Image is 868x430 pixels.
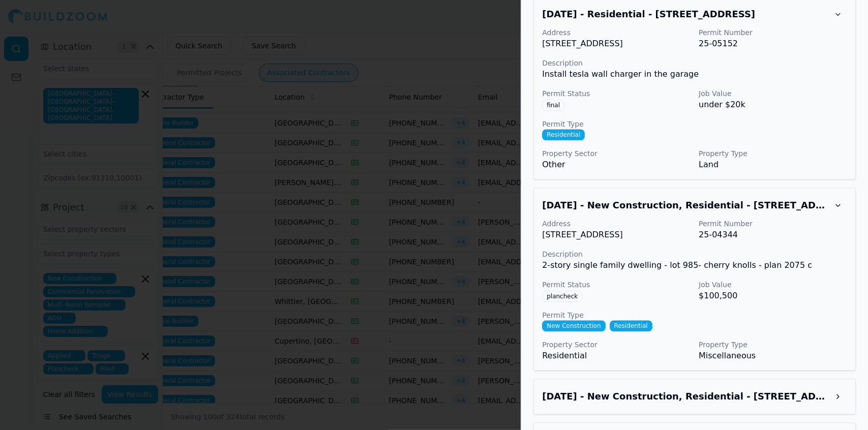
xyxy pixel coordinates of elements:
p: Property Sector [542,340,691,350]
p: under $20k [699,99,847,111]
p: Permit Number [699,27,847,38]
p: Address [542,27,691,38]
p: $100,500 [699,290,847,302]
p: Permit Status [542,88,691,99]
p: Permit Type [542,119,847,129]
span: final [542,100,564,111]
h3: Sep 1, 2025 - Residential - 10115 Ashlar Dr, Elk Grove, CA, 95757 [542,7,829,21]
p: 25-05152 [699,38,847,50]
p: Job Value [699,280,847,290]
span: plancheck [542,291,582,302]
p: Property Sector [542,148,691,159]
p: Other [542,159,691,171]
p: Residential [542,350,691,362]
p: Install tesla wall charger in the garage [542,68,847,80]
p: Permit Number [699,219,847,229]
p: Permit Type [542,310,847,320]
p: Land [699,159,847,171]
p: Description [542,58,847,68]
p: Miscellaneous [699,350,847,362]
span: Residential [610,320,652,331]
p: Job Value [699,88,847,99]
h3: Jun 24, 2025 - New Construction, Residential - 10349 Rashmi Dr, Elk Grove, CA, 95757 [542,389,829,404]
p: Property Type [699,340,847,350]
p: Property Type [699,148,847,159]
p: Permit Status [542,280,691,290]
p: [STREET_ADDRESS] [542,38,691,50]
span: New Construction [542,320,605,331]
p: [STREET_ADDRESS] [542,229,691,241]
p: Address [542,219,691,229]
p: 2-story single family dwelling - lot 985- cherry knolls - plan 2075 c [542,259,847,271]
p: 25-04344 [699,229,847,241]
h3: Jun 24, 2025 - New Construction, Residential - 10354 Rashmi Dr, Elk Grove, CA, 95757 [542,198,829,212]
p: Description [542,249,847,259]
span: Residential [542,129,585,140]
